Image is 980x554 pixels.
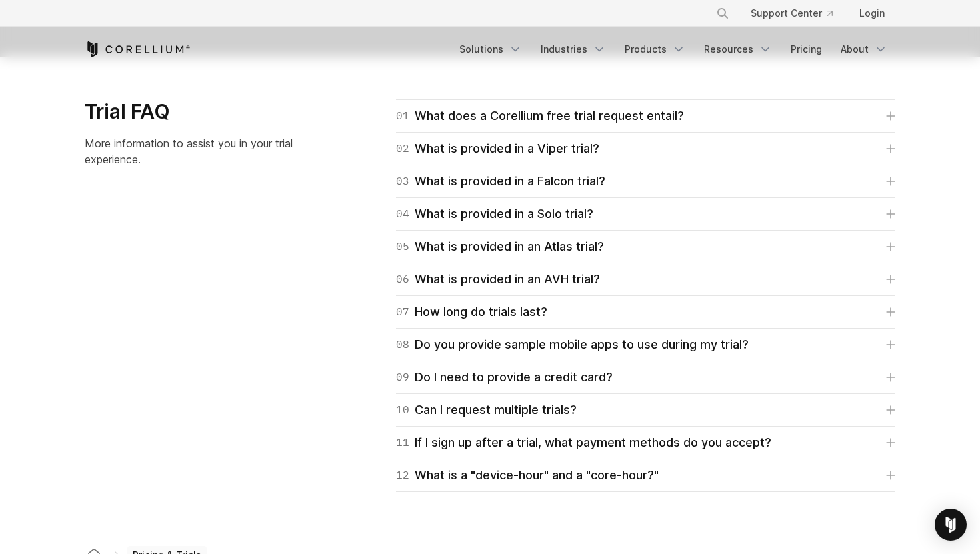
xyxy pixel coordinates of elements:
a: 05What is provided in an Atlas trial? [396,237,895,256]
div: What does a Corellium free trial request entail? [396,107,684,125]
span: 06 [396,270,409,289]
a: Solutions [451,37,530,61]
div: What is provided in a Solo trial? [396,205,593,223]
p: More information to assist you in your trial experience. [85,135,319,167]
div: How long do trials last? [396,303,547,321]
div: Navigation Menu [700,1,895,25]
div: What is provided in an Atlas trial? [396,237,604,256]
div: If I sign up after a trial, what payment methods do you accept? [396,433,771,452]
a: 07How long do trials last? [396,303,895,321]
span: 11 [396,433,409,452]
div: What is a "device-hour" and a "core-hour?" [396,466,659,485]
a: 12What is a "device-hour" and a "core-hour?" [396,466,895,485]
div: What is provided in a Viper trial? [396,139,599,158]
a: 11If I sign up after a trial, what payment methods do you accept? [396,433,895,452]
a: 01What does a Corellium free trial request entail? [396,107,895,125]
a: 09Do I need to provide a credit card? [396,368,895,387]
div: What is provided in a Falcon trial? [396,172,605,191]
span: 04 [396,205,409,223]
a: 02What is provided in a Viper trial? [396,139,895,158]
a: Corellium Home [85,41,191,57]
a: 08Do you provide sample mobile apps to use during my trial? [396,335,895,354]
span: 02 [396,139,409,158]
a: Login [849,1,895,25]
a: 06What is provided in an AVH trial? [396,270,895,289]
div: Open Intercom Messenger [935,509,967,541]
span: 10 [396,401,409,419]
a: Industries [533,37,614,61]
span: 01 [396,107,409,125]
span: 08 [396,335,409,354]
a: Products [617,37,693,61]
span: 12 [396,466,409,485]
div: What is provided in an AVH trial? [396,270,600,289]
span: 09 [396,368,409,387]
a: Support Center [740,1,843,25]
a: 04What is provided in a Solo trial? [396,205,895,223]
div: Navigation Menu [451,37,895,61]
div: Do you provide sample mobile apps to use during my trial? [396,335,749,354]
div: Can I request multiple trials? [396,401,577,419]
span: 07 [396,303,409,321]
a: Resources [696,37,780,61]
a: 10Can I request multiple trials? [396,401,895,419]
a: Pricing [783,37,830,61]
h3: Trial FAQ [85,99,319,125]
span: 03 [396,172,409,191]
div: Do I need to provide a credit card? [396,368,613,387]
a: 03What is provided in a Falcon trial? [396,172,895,191]
button: Search [711,1,735,25]
span: 05 [396,237,409,256]
a: About [833,37,895,61]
